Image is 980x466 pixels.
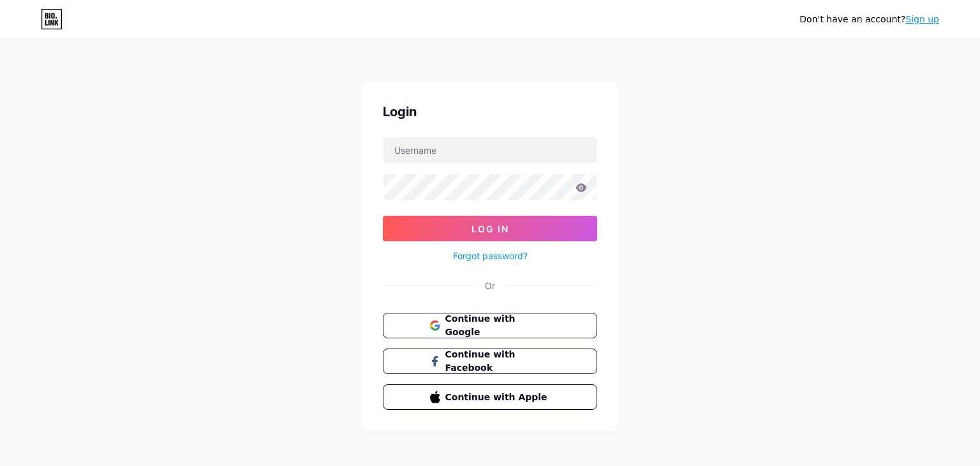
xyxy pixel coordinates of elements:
[383,137,597,163] input: Username
[383,384,597,410] button: Continue with Apple
[445,312,551,339] span: Continue with Google
[799,13,939,26] div: Don't have an account?
[445,348,551,375] span: Continue with Facebook
[383,102,597,121] div: Login
[445,391,551,404] span: Continue with Apple
[383,349,597,374] button: Continue with Facebook
[383,313,597,338] button: Continue with Google
[453,249,528,262] a: Forgot password?
[905,14,939,24] a: Sign up
[485,279,495,292] div: Or
[471,223,509,234] span: Log In
[383,216,597,241] button: Log In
